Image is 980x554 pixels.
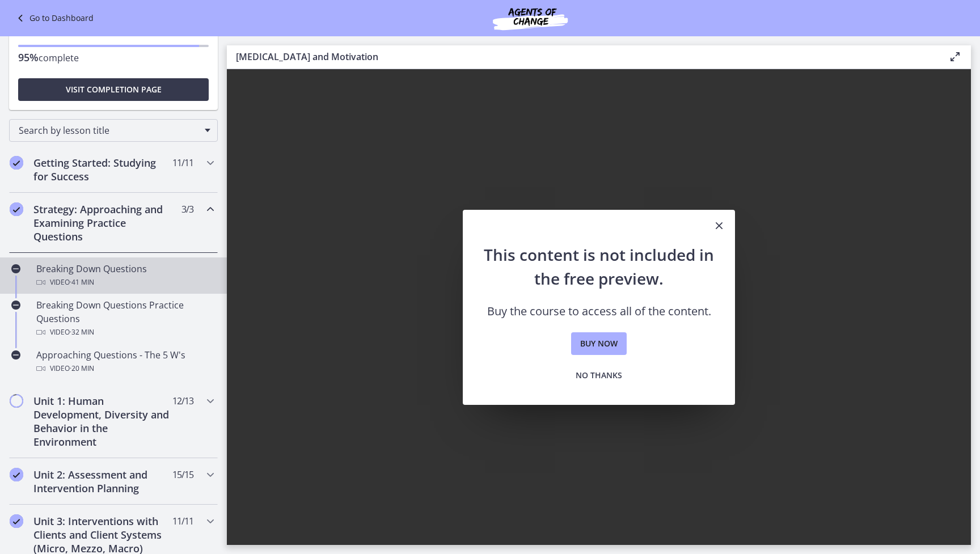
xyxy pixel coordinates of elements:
span: No thanks [576,369,622,382]
a: Go to Dashboard [14,11,94,25]
span: Visit completion page [66,83,162,96]
i: Completed [10,468,23,481]
a: Buy now [571,332,627,355]
i: Completed [10,156,23,170]
h2: Unit 2: Assessment and Intervention Planning [33,468,172,495]
span: 11 / 11 [172,156,193,170]
span: 95% [18,50,39,64]
div: Breaking Down Questions Practice Questions [36,298,213,339]
i: Completed [11,350,20,360]
h2: This content is not included in the free preview. [481,243,717,290]
span: Buy now [580,337,618,350]
img: Agents of Change Social Work Test Prep [462,5,598,32]
div: Video [36,276,213,289]
span: · 20 min [70,362,94,375]
h3: [MEDICAL_DATA] and Motivation [236,50,930,64]
i: Completed [11,301,20,310]
span: · 32 min [70,325,94,339]
button: Close [703,210,735,243]
span: Search by lesson title [19,124,199,137]
span: 15 / 15 [172,468,193,481]
p: Buy the course to access all of the content. [481,304,717,319]
h2: Strategy: Approaching and Examining Practice Questions [33,202,172,243]
div: Video [36,362,213,375]
button: Visit completion page [18,78,209,101]
i: Completed [10,202,23,216]
span: 3 / 3 [181,202,193,216]
h2: Getting Started: Studying for Success [33,156,172,183]
div: Breaking Down Questions [36,262,213,289]
button: No thanks [567,364,631,387]
span: · 41 min [70,276,94,289]
div: Approaching Questions - The 5 W's [36,348,213,375]
i: Completed [11,264,20,273]
i: Completed [10,514,23,528]
span: 11 / 11 [172,514,193,528]
div: Search by lesson title [9,119,218,142]
p: complete [18,50,209,65]
span: 12 / 13 [172,394,193,408]
div: Video [36,325,213,339]
h2: Unit 1: Human Development, Diversity and Behavior in the Environment [33,394,172,449]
